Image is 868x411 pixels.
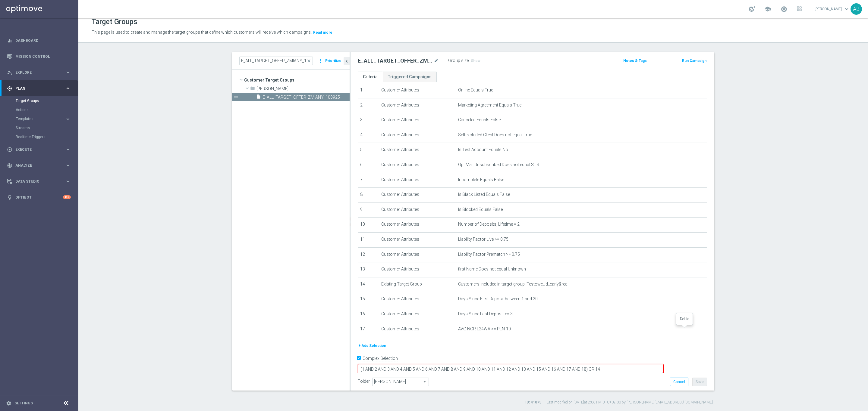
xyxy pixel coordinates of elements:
h1: Target Groups [92,17,137,26]
td: 3 [358,113,379,128]
td: 4 [358,128,379,143]
td: Customer Attributes [379,83,456,98]
td: 9 [358,202,379,218]
span: Incomplete Equals False [458,177,504,182]
i: insert_drive_file [256,94,261,101]
td: Customer Attributes [379,262,456,277]
td: Customer Attributes [379,98,456,113]
div: Target Groups [16,96,78,105]
div: Data Studio keyboard_arrow_right [7,179,71,184]
button: Run Campaign [681,57,707,64]
i: keyboard_arrow_right [65,162,71,168]
span: Plan [15,87,65,90]
td: Customer Attributes [379,322,456,337]
td: Customer Attributes [379,158,456,173]
span: Canceled Equals False [458,117,501,122]
div: Mission Control [7,54,71,59]
button: chevron_left [344,57,350,65]
td: Customer Attributes [379,232,456,247]
i: keyboard_arrow_right [65,178,71,184]
button: Cancel [670,378,688,386]
button: + Add Selection [358,342,387,349]
span: Online Equals True [458,88,493,93]
button: lightbulb Optibot +10 [7,195,71,200]
span: Liability Factor Prematch >= 0.75 [458,252,520,257]
td: 17 [358,322,379,337]
button: play_circle_outline Execute keyboard_arrow_right [7,147,71,152]
td: 6 [358,158,379,173]
a: Criteria [358,72,383,82]
div: Execute [7,147,65,152]
span: Analyze [15,164,65,167]
span: E_ALL_TARGET_OFFER_ZMIANY_100925 [263,95,350,100]
span: Selfexcluded Client Does not equal True [458,132,532,138]
i: folder [250,86,255,93]
span: keyboard_arrow_down [843,6,850,12]
td: 15 [358,292,379,307]
span: first Name Does not equal Unknown [458,267,526,272]
div: Actions [16,105,78,114]
td: 12 [358,247,379,262]
span: Is Black Listed Equals False [458,192,510,197]
td: 2 [358,98,379,113]
td: Customer Attributes [379,128,456,143]
div: Templates [16,114,78,123]
td: Customer Attributes [379,218,456,233]
i: gps_fixed [7,86,12,91]
td: Customer Attributes [379,143,456,158]
span: Days Since First Deposit between 1 and 30 [458,296,538,301]
input: Quick find group or folder [239,57,313,65]
i: equalizer [7,38,12,43]
button: person_search Explore keyboard_arrow_right [7,70,71,75]
span: Marketing Agreement Equals True [458,103,521,108]
div: equalizer Dashboard [7,38,71,43]
i: keyboard_arrow_right [65,147,71,152]
i: track_changes [7,163,12,168]
span: Customers included in target group: Testowe_id_early&rea [458,282,568,287]
div: Plan [7,86,65,91]
td: 14 [358,277,379,292]
span: And&#x17C;elika B. [256,86,350,91]
div: AB [851,3,862,15]
a: [PERSON_NAME]keyboard_arrow_down [814,5,851,14]
td: 13 [358,262,379,277]
i: lightbulb [7,195,12,200]
a: Target Groups [16,98,63,103]
td: Customer Attributes [379,173,456,188]
a: Actions [16,107,63,112]
td: Customer Attributes [379,247,456,262]
label: Group size [448,58,469,63]
a: Settings [14,401,33,405]
a: Dashboard [15,32,71,48]
a: Streams [16,125,63,130]
span: Data Studio [15,180,65,183]
button: track_changes Analyze keyboard_arrow_right [7,163,71,168]
span: Is Blocked Equals False [458,207,503,212]
span: Days Since Last Deposit >= 3 [458,311,513,317]
a: Realtime Triggers [16,134,63,139]
td: Customer Attributes [379,188,456,203]
button: Prioritize [324,57,342,65]
div: Explore [7,70,65,75]
label: ID: 41075 [525,400,541,405]
a: Optibot [15,189,63,205]
button: gps_fixed Plan keyboard_arrow_right [7,86,71,91]
div: Mission Control [7,48,71,64]
i: more_vert [317,57,323,65]
label: : [469,58,470,63]
td: 11 [358,232,379,247]
label: Last modified on [DATE] at 2:06 PM UTC+02:00 by [PERSON_NAME][EMAIL_ADDRESS][DOMAIN_NAME] [547,400,713,405]
button: Notes & Tags [623,57,647,64]
div: Templates [16,117,65,121]
label: Complex Selection [363,356,398,361]
span: Customer Target Groups [244,76,350,84]
button: Save [692,378,707,386]
td: 8 [358,188,379,203]
span: Templates [16,117,59,121]
td: Customer Attributes [379,113,456,128]
i: person_search [7,70,12,75]
td: Customer Attributes [379,202,456,218]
